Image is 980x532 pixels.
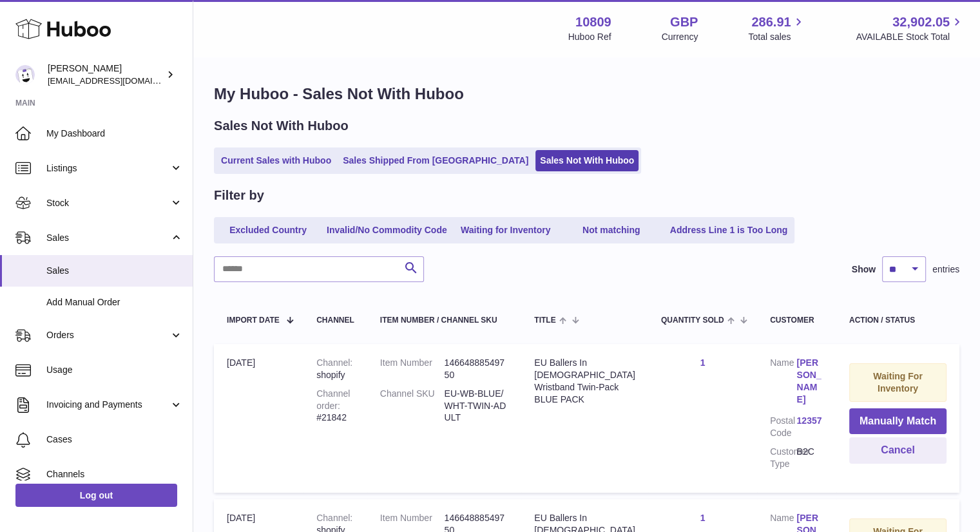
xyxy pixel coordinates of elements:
[849,408,946,435] button: Manually Match
[46,468,183,480] span: Channels
[534,357,635,406] div: EU Ballers In [DEMOGRAPHIC_DATA] Wristband Twin-Pack BLUE PACK
[46,265,183,277] span: Sales
[796,415,823,427] a: 12357
[534,316,555,325] span: Title
[666,220,793,241] a: Address Line 1 is Too Long
[46,329,169,341] span: Orders
[216,220,320,241] a: Excluded Country
[454,220,557,241] a: Waiting for Inventory
[380,316,508,325] div: Item Number / Channel SKU
[856,31,965,43] span: AVAILABLE Stock Total
[873,371,922,394] strong: Waiting For Inventory
[46,296,183,309] span: Add Manual Order
[316,388,354,424] div: #21842
[770,316,823,325] div: Customer
[316,388,350,411] strong: Channel order
[316,357,352,368] strong: Channel
[700,513,706,523] a: 1
[214,344,303,493] td: [DATE]
[380,388,445,424] dt: Channel SKU
[535,150,639,171] a: Sales Not With Huboo
[560,220,663,241] a: Not matching
[214,117,349,135] h2: Sales Not With Huboo
[316,316,354,325] div: Channel
[748,14,805,43] a: 286.91 Total sales
[748,31,805,43] span: Total sales
[856,14,965,43] a: 32,902.05 AVAILABLE Stock Total
[322,220,452,241] a: Invalid/No Commodity Code
[316,357,354,381] div: shopify
[15,65,35,84] img: shop@ballersingod.com
[700,357,706,368] a: 1
[227,316,280,325] span: Import date
[46,128,183,140] span: My Dashboard
[338,150,533,171] a: Sales Shipped From [GEOGRAPHIC_DATA]
[48,75,189,86] span: [EMAIL_ADDRESS][DOMAIN_NAME]
[568,31,611,43] div: Huboo Ref
[849,316,946,325] div: Action / Status
[770,446,796,470] dt: Customer Type
[796,357,823,406] a: [PERSON_NAME]
[46,433,183,446] span: Cases
[661,316,724,325] span: Quantity Sold
[751,14,791,31] span: 286.91
[849,437,946,464] button: Cancel
[46,162,169,175] span: Listings
[380,357,445,381] dt: Item Number
[46,232,169,244] span: Sales
[214,187,264,204] h2: Filter by
[214,84,959,104] h1: My Huboo - Sales Not With Huboo
[575,14,611,31] strong: 10809
[46,399,169,411] span: Invoicing and Payments
[445,357,509,381] dd: 14664888549750
[770,357,796,409] dt: Name
[662,31,698,43] div: Currency
[48,62,164,87] div: [PERSON_NAME]
[770,415,796,439] dt: Postal Code
[852,263,876,276] label: Show
[796,446,823,470] dd: B2C
[670,14,698,31] strong: GBP
[892,14,950,31] span: 32,902.05
[216,150,336,171] a: Current Sales with Huboo
[932,263,959,276] span: entries
[46,364,183,376] span: Usage
[46,197,169,209] span: Stock
[15,484,177,507] a: Log out
[445,388,509,424] dd: EU-WB-BLUE/WHT-TWIN-ADULT
[316,513,352,523] strong: Channel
